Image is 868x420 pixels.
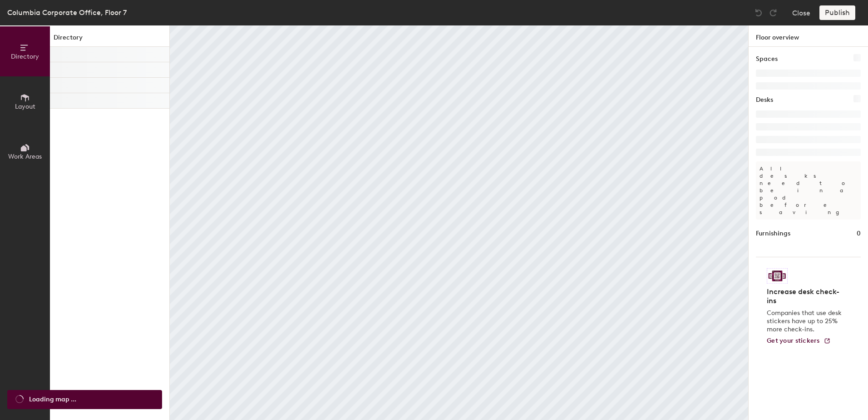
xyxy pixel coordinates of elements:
[7,7,127,18] div: Columbia Corporate Office, Floor 7
[792,5,810,20] button: Close
[8,153,42,160] span: Work Areas
[50,33,169,47] h1: Directory
[767,268,788,284] img: Sticker logo
[756,54,778,64] h1: Spaces
[29,395,76,405] span: Loading map ...
[767,337,831,345] a: Get your stickers
[767,337,820,345] span: Get your stickers
[756,95,773,105] h1: Desks
[754,8,763,17] img: Undo
[749,25,868,47] h1: Floor overview
[11,53,39,60] span: Directory
[756,161,861,220] p: All desks need to be in a pod before saving
[15,103,35,110] span: Layout
[767,309,844,334] p: Companies that use desk stickers have up to 25% more check-ins.
[756,229,790,239] h1: Furnishings
[767,287,844,305] h4: Increase desk check-ins
[170,25,748,420] canvas: Map
[769,8,778,17] img: Redo
[857,229,861,239] h1: 0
